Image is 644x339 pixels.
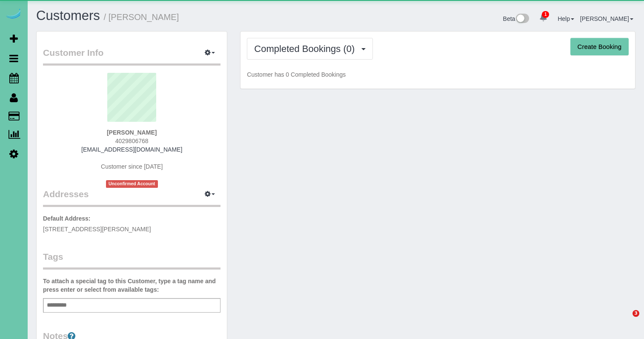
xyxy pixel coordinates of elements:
[101,163,163,170] span: Customer since [DATE]
[43,277,220,294] label: To attach a special tag to this Customer, type a tag name and press enter or select from availabl...
[503,15,530,22] a: Beta
[254,43,359,54] span: Completed Bookings (0)
[104,12,179,22] small: / [PERSON_NAME]
[558,15,574,22] a: Help
[106,180,158,187] span: Unconfirmed Account
[570,38,629,56] button: Create Booking
[81,146,182,153] a: [EMAIL_ADDRESS][DOMAIN_NAME]
[580,15,633,22] a: [PERSON_NAME]
[633,310,639,317] span: 3
[36,8,100,23] a: Customers
[615,310,635,330] iframe: Intercom live chat
[43,250,220,270] legend: Tags
[247,38,373,60] button: Completed Bookings (0)
[107,129,157,136] strong: [PERSON_NAME]
[542,11,549,18] span: 1
[515,14,529,25] img: New interface
[535,9,552,27] a: 1
[5,9,22,20] img: Automaid Logo
[43,226,151,233] span: [STREET_ADDRESS][PERSON_NAME]
[247,70,629,79] p: Customer has 0 Completed Bookings
[43,46,220,66] legend: Customer Info
[115,138,149,144] span: 4029806768
[43,214,91,223] label: Default Address:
